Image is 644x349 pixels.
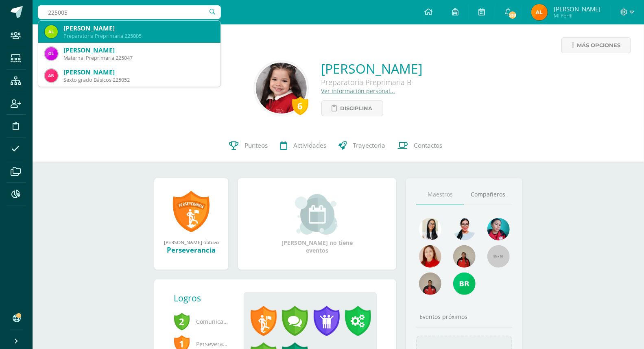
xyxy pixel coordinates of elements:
[63,33,214,39] div: Preparatoria Preprimaria 225005
[63,68,214,76] div: [PERSON_NAME]
[45,47,58,60] img: fd1dc051c4cb7d9f4f314e7ecc1de9a1.png
[321,100,383,116] a: Disciplina
[554,12,600,19] span: Mi Perfil
[577,38,620,53] span: Más opciones
[294,141,327,150] span: Actividades
[453,273,476,295] img: 25cdf522f95c9b2faec00287e0f2f2ca.png
[487,218,510,240] img: 1c7763f46a97a60cb2d0673d8595e6ce.png
[295,194,339,235] img: event_small.png
[419,273,441,295] img: 177a0cef6189344261906be38084f07c.png
[531,4,548,20] img: af9b8bc9e20a7c198341f7486dafb623.png
[174,312,190,331] span: 2
[419,218,441,240] img: 866d362cde494ecbe9643e803a178058.png
[487,245,510,268] img: 55x55
[63,55,214,61] div: Maternal Preprimaria 225047
[321,87,395,95] a: Ver información personal...
[464,184,512,205] a: Compañeros
[554,5,600,13] span: [PERSON_NAME]
[162,239,220,245] div: [PERSON_NAME] obtuvo
[45,69,58,82] img: 4de774f42518d4eb8b75a0b3566c67d2.png
[45,25,58,38] img: 3484963a6ed2ac349494883d16c60cba.png
[341,101,373,116] span: Disciplina
[508,11,517,20] span: 218
[63,24,214,33] div: [PERSON_NAME]
[321,77,423,87] div: Preparatoria Preprimaria B
[38,5,221,19] input: Busca un usuario...
[63,46,214,55] div: [PERSON_NAME]
[162,245,220,255] div: Perseverancia
[333,129,392,162] a: Trayectoria
[353,141,386,150] span: Trayectoria
[277,194,358,254] div: [PERSON_NAME] no tiene eventos
[174,310,231,333] span: Comunicación
[561,37,631,53] a: Más opciones
[256,63,307,113] img: 499f114ce7d640edf5b5bfc6f80553ba.png
[321,60,423,77] a: [PERSON_NAME]
[245,141,268,150] span: Punteos
[416,184,464,205] a: Maestros
[416,313,512,321] div: Eventos próximos
[392,129,449,162] a: Contactos
[292,96,308,115] div: 6
[174,292,237,304] div: Logros
[63,76,214,83] div: Sexto grado Básicos 225052
[453,218,476,240] img: ba2b68ccd73e7bf473a4db19a72ae62d.png
[274,129,333,162] a: Actividades
[414,141,443,150] span: Contactos
[453,245,476,268] img: 4cadd866b9674bb26779ba88b494ab1f.png
[223,129,274,162] a: Punteos
[419,245,441,268] img: 01bf093e3b59e3a8583d724d2bd04c9e.png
